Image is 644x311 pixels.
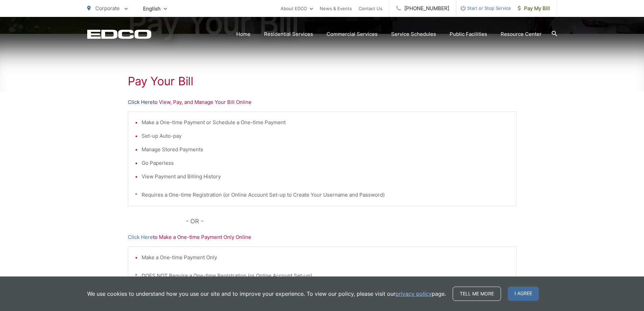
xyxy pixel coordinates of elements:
a: Tell me more [453,287,501,301]
a: Contact Us [359,4,382,13]
p: * Requires a One-time Registration (or Online Account Set-up to Create Your Username and Password) [135,191,509,199]
li: Make a One-time Payment or Schedule a One-time Payment [142,118,509,127]
span: Pay My Bill [518,4,550,13]
a: privacy policy [396,290,432,298]
p: - OR - [186,216,517,226]
a: Resource Center [501,30,542,38]
a: EDCD logo. Return to the homepage. [87,29,151,39]
li: Go Paperless [142,159,509,167]
p: to Make a One-time Payment Only Online [128,233,517,241]
span: Corporate [95,5,120,12]
li: Set-up Auto-pay [142,132,509,140]
a: Service Schedules [391,30,436,38]
p: to View, Pay, and Manage Your Bill Online [128,98,517,106]
a: News & Events [320,4,352,13]
a: Commercial Services [327,30,378,38]
a: Home [236,30,251,38]
a: Public Facilities [450,30,487,38]
span: English [138,3,172,15]
a: Click Here [128,233,153,241]
li: Make a One-time Payment Only [142,253,509,262]
a: Residential Services [264,30,313,38]
li: Manage Stored Payments [142,146,509,154]
h1: Pay Your Bill [128,74,517,88]
a: Click Here [128,98,153,106]
p: * DOES NOT Require a One-time Registration (or Online Account Set-up) [135,272,509,280]
p: We use cookies to understand how you use our site and to improve your experience. To view our pol... [87,290,446,298]
li: View Payment and Billing History [142,173,509,181]
span: I agree [508,287,539,301]
a: About EDCO [281,4,313,13]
